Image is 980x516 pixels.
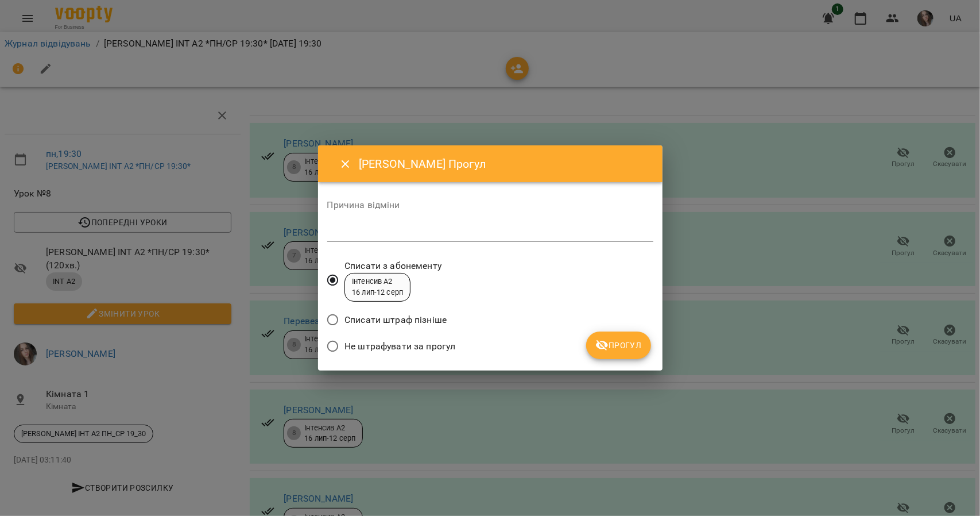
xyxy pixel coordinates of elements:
span: Списати штраф пізніше [344,313,447,327]
h6: [PERSON_NAME] Прогул [359,155,648,173]
span: Списати з абонементу [344,259,441,273]
label: Причина відміни [327,201,653,210]
span: Прогул [595,338,642,352]
button: Close [332,151,359,178]
span: Не штрафувати за прогул [344,340,455,353]
button: Прогул [586,332,651,359]
div: Інтенсив А2 16 лип - 12 серп [352,276,403,298]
